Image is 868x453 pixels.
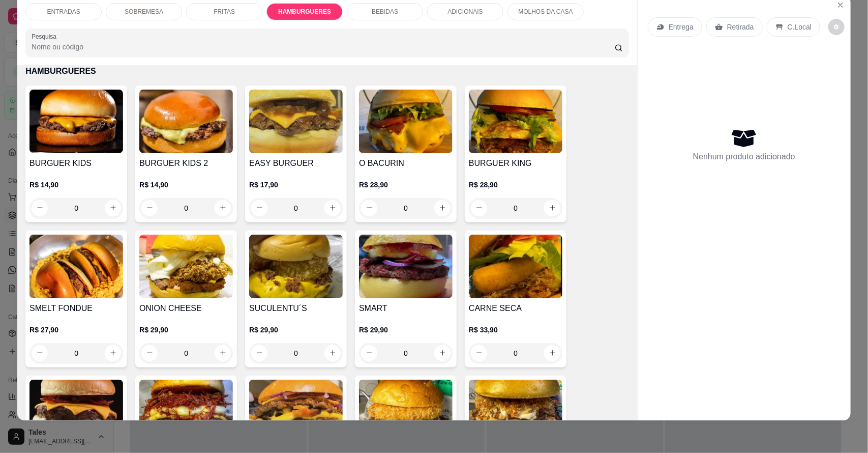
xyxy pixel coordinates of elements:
h4: ONION CHEESE [139,302,233,315]
img: product-image [359,380,453,443]
p: R$ 17,90 [249,180,343,190]
p: ADICIONAIS [447,8,483,16]
img: product-image [139,90,233,153]
p: R$ 27,90 [29,325,123,335]
button: increase-product-quantity [544,200,560,216]
button: increase-product-quantity [215,345,231,361]
p: ENTRADAS [47,8,80,16]
h4: O BACURIN [359,157,453,169]
button: increase-product-quantity [324,345,341,361]
p: R$ 28,90 [469,180,562,190]
img: product-image [29,90,123,153]
button: decrease-product-quantity [251,345,267,361]
img: product-image [359,90,453,153]
button: decrease-product-quantity [471,345,487,361]
img: product-image [29,235,123,298]
button: increase-product-quantity [434,345,451,361]
button: decrease-product-quantity [361,200,377,216]
button: decrease-product-quantity [828,19,845,35]
label: Pesquisa [32,32,60,41]
button: decrease-product-quantity [141,200,158,216]
p: R$ 14,90 [139,180,233,190]
p: R$ 29,90 [139,325,233,335]
p: Entrega [669,22,694,32]
p: SOBREMESA [125,8,163,16]
img: product-image [249,380,343,443]
img: product-image [249,235,343,298]
button: increase-product-quantity [215,200,231,216]
p: R$ 28,90 [359,180,453,190]
h4: SMART [359,302,453,315]
p: BEBIDAS [372,8,398,16]
img: product-image [359,235,453,298]
button: decrease-product-quantity [32,200,48,216]
img: product-image [139,235,233,298]
p: HAMBURGUERES [278,8,331,16]
p: Retirada [727,22,754,32]
p: R$ 29,90 [359,325,453,335]
p: Nenhum produto adicionado [693,151,795,163]
p: MOLHOS DA CASA [518,8,573,16]
button: increase-product-quantity [105,345,121,361]
h4: BURGUER KIDS 2 [139,157,233,169]
img: product-image [469,235,562,298]
p: FRITAS [214,8,235,16]
h4: CARNE SECA [469,302,562,315]
button: decrease-product-quantity [32,345,48,361]
button: increase-product-quantity [105,200,121,216]
button: decrease-product-quantity [361,345,377,361]
h4: BURGUER KING [469,157,562,169]
button: increase-product-quantity [544,345,560,361]
h4: SUCULENTU´S [249,302,343,315]
button: increase-product-quantity [434,200,451,216]
h4: EASY BURGUER [249,157,343,169]
p: R$ 14,90 [29,180,123,190]
p: HAMBURGUERES [25,65,629,77]
img: product-image [469,90,562,153]
img: product-image [469,380,562,443]
button: decrease-product-quantity [141,345,158,361]
p: R$ 33,90 [469,325,562,335]
h4: SMELT FONDUE [29,302,123,315]
img: product-image [249,90,343,153]
img: product-image [139,380,233,443]
input: Pesquisa [32,42,615,52]
img: product-image [29,380,123,443]
p: C.Local [788,22,812,32]
h4: BURGUER KIDS [29,157,123,169]
p: R$ 29,90 [249,325,343,335]
button: decrease-product-quantity [471,200,487,216]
